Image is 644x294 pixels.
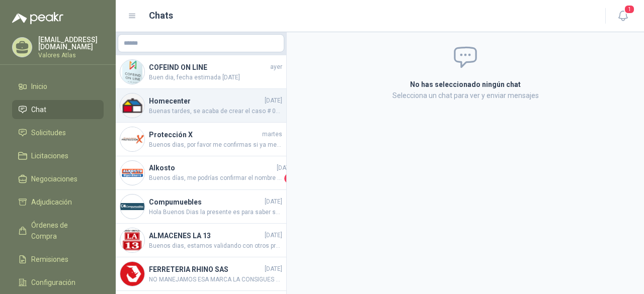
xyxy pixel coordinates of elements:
[31,127,66,138] span: Solicitudes
[38,36,104,50] p: [EMAIL_ADDRESS][DOMAIN_NAME]
[149,9,173,23] h1: Chats
[265,264,282,274] span: [DATE]
[277,163,294,173] span: [DATE]
[31,150,68,161] span: Licitaciones
[270,62,282,72] span: ayer
[149,264,263,275] h4: FERRETERIA RHINO SAS
[120,60,144,84] img: Company Logo
[149,129,260,140] h4: Protección X
[31,220,94,242] span: Órdenes de Compra
[265,197,282,207] span: [DATE]
[299,90,632,101] p: Selecciona un chat para ver y enviar mensajes
[120,228,144,252] img: Company Logo
[12,250,104,269] a: Remisiones
[12,77,104,96] a: Inicio
[31,197,72,208] span: Adjudicación
[31,173,77,184] span: Negociaciones
[116,89,286,123] a: Company LogoHomecenter[DATE]Buenas tardes, se acaba de crear el caso # 08415483. Estaremos inform...
[265,231,282,240] span: [DATE]
[116,190,286,224] a: Company LogoCompumuebles[DATE]Hola Buenos Dias la presente es para saber sobre el envio del escri...
[149,230,263,241] h4: ALMACENES LA 13
[149,208,282,217] span: Hola Buenos Dias la presente es para saber sobre el envio del escritorio decia fecha de entrega 8...
[299,79,632,90] h2: No has seleccionado ningún chat
[149,95,263,107] h4: Homecenter
[120,194,144,219] img: Company Logo
[31,104,46,115] span: Chat
[149,107,282,116] span: Buenas tardes, se acaba de crear el caso # 08415483. Estaremos informando los pasos a seguir.
[149,73,282,82] span: Buen dia, fecha estimada [DATE]
[120,262,144,286] img: Company Logo
[116,156,286,190] a: Company LogoAlkosto[DATE]Buenos días, me podrías confirmar el nombre de la persona que recibe el ...
[12,123,104,142] a: Solicitudes
[149,162,275,173] h4: Alkosto
[12,216,104,246] a: Órdenes de Compra
[31,81,47,92] span: Inicio
[116,224,286,257] a: Company LogoALMACENES LA 13[DATE]Buenos dias, estamos validando con otros proveedores otras opcio...
[624,5,635,14] span: 1
[284,173,294,183] span: 1
[12,146,104,165] a: Licitaciones
[120,161,144,185] img: Company Logo
[31,254,68,265] span: Remisiones
[149,275,282,284] span: NO MANEJAMOS ESA MARCA LA CONSIGUES EN HOME CENTER
[120,93,144,118] img: Company Logo
[262,130,282,139] span: martes
[149,140,282,150] span: Buenos dias, por favor me confirmas si ya me enviaste los elementos del botiquin. muchas gracias.
[116,55,286,89] a: Company LogoCOFEIND ON LINEayerBuen dia, fecha estimada [DATE]
[12,169,104,188] a: Negociaciones
[120,127,144,151] img: Company Logo
[116,123,286,156] a: Company LogoProtección XmartesBuenos dias, por favor me confirmas si ya me enviaste los elementos...
[149,173,282,183] span: Buenos días, me podrías confirmar el nombre de la persona que recibe el microondas?, en la guía d...
[149,197,263,208] h4: Compumuebles
[116,257,286,291] a: Company LogoFERRETERIA RHINO SAS[DATE]NO MANEJAMOS ESA MARCA LA CONSIGUES EN HOME CENTER
[12,100,104,119] a: Chat
[149,62,268,73] h4: COFEIND ON LINE
[38,52,104,58] p: Valores Atlas
[31,277,75,288] span: Configuración
[12,192,104,212] a: Adjudicación
[149,241,282,251] span: Buenos dias, estamos validando con otros proveedores otras opciones.
[12,273,104,292] a: Configuración
[12,12,63,24] img: Logo peakr
[614,7,632,25] button: 1
[265,96,282,106] span: [DATE]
